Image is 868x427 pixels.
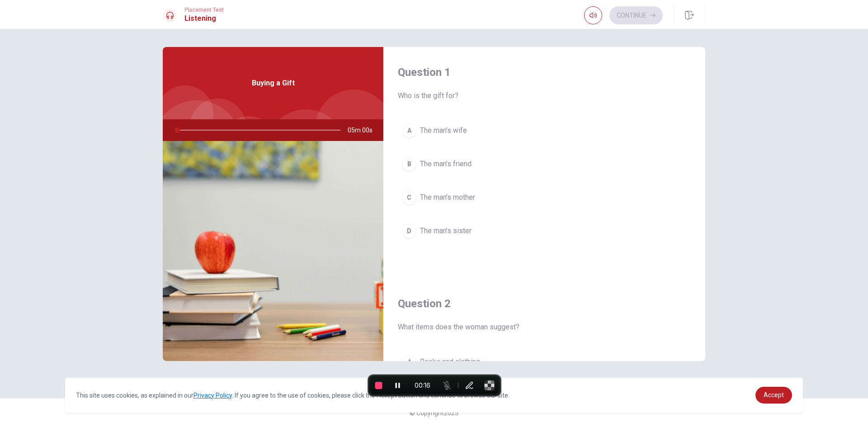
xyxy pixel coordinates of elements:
[420,125,467,136] span: The man’s wife
[402,190,416,205] div: C
[398,296,691,311] h4: Question 2
[420,192,475,203] span: The man’s mother
[398,65,691,80] h4: Question 1
[184,13,224,24] h1: Listening
[402,355,416,369] div: A
[348,119,380,141] span: 05m 00s
[398,153,691,175] button: BThe man’s friend
[420,357,480,367] span: Books and clothing
[76,392,509,399] span: This site uses cookies, as explained in our . If you agree to the use of cookies, please click th...
[420,225,472,236] span: The man’s sister
[398,119,691,142] button: AThe man’s wife
[252,78,295,89] span: Buying a Gift
[420,159,472,169] span: The man’s friend
[410,409,458,417] span: © Copyright 2025
[402,123,416,138] div: A
[184,7,224,13] span: Placement Test
[755,387,792,404] a: dismiss cookie message
[402,157,416,171] div: B
[398,351,691,373] button: ABooks and clothing
[193,392,232,399] a: Privacy Policy
[398,220,691,242] button: DThe man’s sister
[402,224,416,238] div: D
[163,141,383,361] img: Buying a Gift
[398,322,691,333] span: What items does the woman suggest?
[398,90,691,101] span: Who is the gift for?
[764,391,784,399] span: Accept
[398,186,691,209] button: CThe man’s mother
[65,378,803,413] div: cookieconsent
